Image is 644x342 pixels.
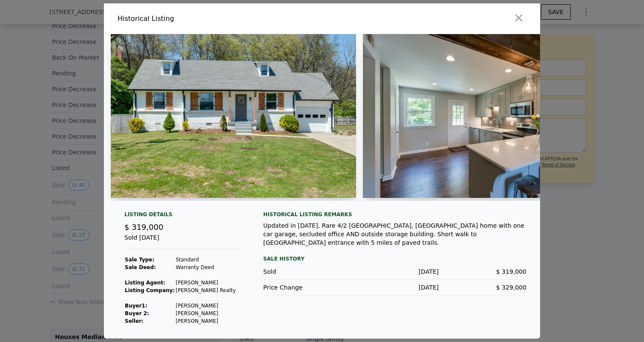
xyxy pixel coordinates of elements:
div: Historical Listing remarks [263,211,526,218]
div: [DATE] [351,267,439,276]
td: Warranty Deed [175,264,236,271]
td: [PERSON_NAME] [175,310,236,317]
td: [PERSON_NAME] [175,279,236,287]
div: Sold [DATE] [124,233,243,249]
div: Updated in [DATE]. Rare 4/2 [GEOGRAPHIC_DATA], [GEOGRAPHIC_DATA] home with one car garage, seclud... [263,221,526,247]
strong: Sale Deed: [125,264,156,270]
td: [PERSON_NAME] Realty [175,287,236,294]
div: Sold [263,267,351,276]
strong: Buyer 1 : [125,303,147,309]
div: Price Change [263,283,351,292]
div: [DATE] [351,283,439,292]
div: Historical Listing [118,14,319,24]
td: Standard [175,256,236,264]
strong: Seller : [125,318,144,324]
div: Listing Details [124,211,243,221]
img: Property Img [111,34,356,198]
span: $ 319,000 [496,268,526,275]
span: $ 329,000 [496,284,526,291]
strong: Buyer 2: [125,310,149,316]
strong: Sale Type: [125,257,154,263]
span: $ 319,000 [124,223,164,232]
td: [PERSON_NAME] [175,302,236,310]
td: [PERSON_NAME] [175,317,236,325]
div: Sale History [263,254,526,264]
strong: Listing Company: [125,287,175,293]
img: Property Img [363,34,608,198]
strong: Listing Agent: [125,280,165,286]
